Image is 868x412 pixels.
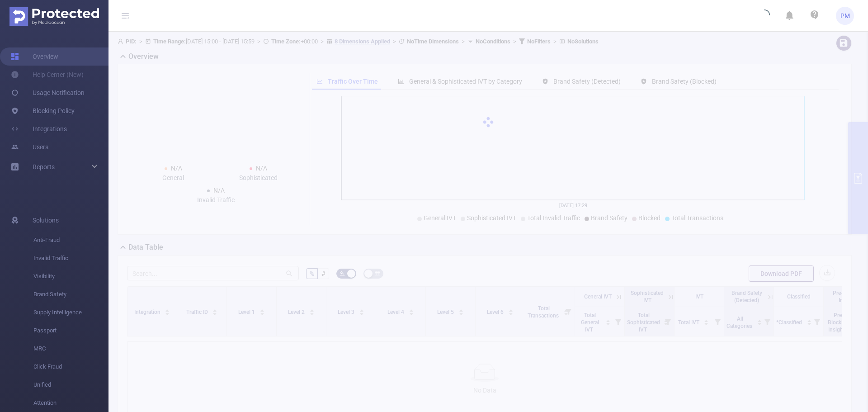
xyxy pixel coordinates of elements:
a: Users [11,138,48,156]
span: Invalid Traffic [33,249,108,267]
span: Anti-Fraud [33,231,108,249]
span: Passport [33,322,108,340]
span: Visibility [33,267,108,285]
img: Protected Media [9,7,99,26]
span: Attention [33,394,108,412]
i: icon: loading [759,9,770,22]
span: PM [840,7,850,25]
a: Integrations [11,120,67,138]
a: Usage Notification [11,84,85,102]
span: Solutions [33,211,59,229]
span: Reports [33,163,55,170]
a: Blocking Policy [11,102,75,120]
a: Overview [11,47,58,66]
span: Unified [33,376,108,394]
a: Reports [33,158,55,176]
span: Brand Safety [33,285,108,303]
span: Click Fraud [33,358,108,376]
span: Supply Intelligence [33,303,108,322]
span: MRC [33,340,108,358]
